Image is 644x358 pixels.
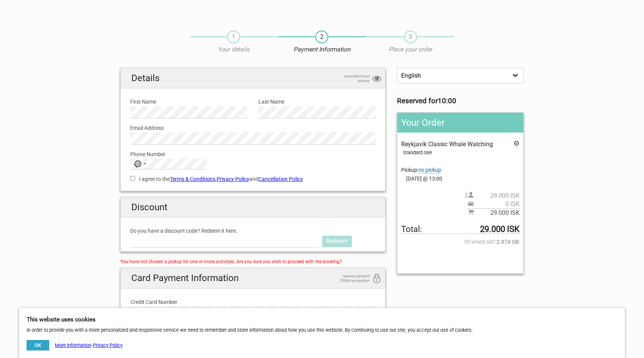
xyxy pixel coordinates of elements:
label: First Name [130,97,247,106]
div: Standard rate [403,149,520,157]
label: Email Address [130,124,376,132]
span: 29.000 ISK [474,192,520,200]
button: Selected country [131,159,150,169]
i: privacy protection [372,74,381,84]
strong: 29.000 ISK [480,225,520,233]
a: Cancellation Policy [258,176,303,182]
p: Your details [190,45,278,54]
span: Pickup: [401,167,441,173]
label: Do you have a discount code? Redeem it here. [130,227,376,235]
span: 2 [315,30,328,43]
span: 29.000 ISK [474,209,520,217]
i: 256bit encryption [372,274,381,284]
a: Privacy Policy [217,176,249,182]
span: Total to be paid [401,225,520,234]
label: I agree to the , and [130,175,376,183]
span: 1 [227,30,240,43]
a: Privacy Policy [93,342,123,348]
label: Last Name [258,97,375,106]
a: Redeem [322,236,352,246]
h3: Reserved for [397,97,524,105]
strong: 10:00 [438,97,456,105]
span: Subtotal [468,208,520,217]
label: Phone Number [130,150,376,158]
span: 3 person(s) [464,192,520,200]
span: Change pickup place [418,167,441,173]
div: - [27,340,123,350]
h2: Card Payment Information [121,268,385,288]
h2: Details [121,68,385,88]
h5: This website uses cookies [27,315,617,324]
button: OK [27,340,49,350]
span: we protect your privacy [332,74,370,83]
label: Credit Card Number [131,298,375,306]
p: Payment Information [278,45,366,54]
h2: Your Order [397,113,523,133]
div: In order to provide you with a more personalized and responsive service we need to remember and s... [19,308,625,358]
span: Of which VAT: [401,238,520,246]
span: secure payment 256bit encryption [332,274,370,283]
span: Reykjavík Classic Whale Watching [401,141,493,148]
span: 3 [404,30,417,43]
strong: 2.874 ISK [497,238,520,246]
p: Place your order [366,45,454,54]
a: Terms & Conditions [170,176,215,182]
h2: Discount [121,197,385,217]
span: 0 ISK [474,200,520,208]
a: More information [55,342,91,348]
span: Pickup price [468,200,520,208]
span: [DATE] @ 13:00 [401,174,520,183]
div: You have not chosen a pickup for one or more activities. Are you sure you wish to proceed with th... [120,257,386,266]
